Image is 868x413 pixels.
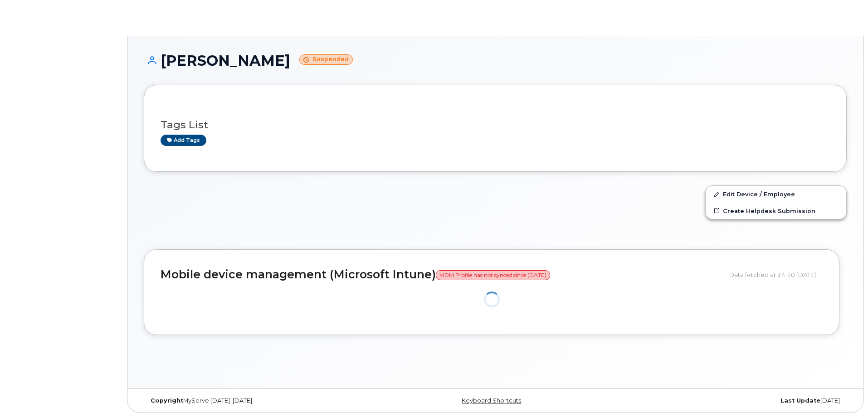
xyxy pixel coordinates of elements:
[151,397,183,404] strong: Copyright
[436,270,550,280] span: MDM Profile has not synced since [DATE]
[144,397,378,404] div: MyServe [DATE]–[DATE]
[706,186,846,202] a: Edit Device / Employee
[729,266,823,283] div: Data fetched at 14:10 [DATE]
[780,397,820,404] strong: Last Update
[299,54,353,65] small: Suspended
[161,268,722,281] h2: Mobile device management (Microsoft Intune)
[462,397,521,404] a: Keyboard Shortcuts
[144,53,847,68] h1: [PERSON_NAME]
[161,119,830,131] h3: Tags List
[161,135,206,146] a: Add tags
[612,397,847,404] div: [DATE]
[706,203,846,219] a: Create Helpdesk Submission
